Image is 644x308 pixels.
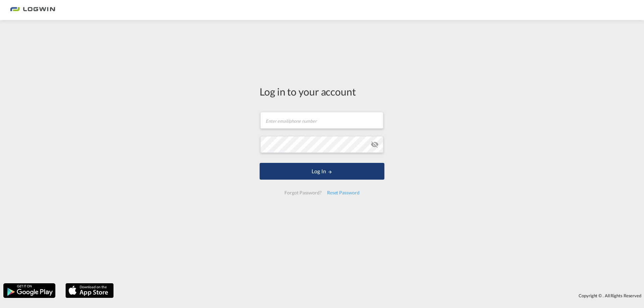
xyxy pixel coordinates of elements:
div: Log in to your account [260,84,384,99]
img: apple.png [65,283,114,299]
div: Forgot Password? [282,187,324,199]
img: google.png [3,283,56,299]
button: LOGIN [260,163,384,180]
md-icon: icon-eye-off [371,140,379,148]
div: Reset Password [324,187,362,199]
div: Copyright © . All Rights Reserved [117,290,644,301]
img: bc73a0e0d8c111efacd525e4c8ad7d32.png [10,3,55,18]
input: Enter email/phone number [260,112,383,129]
